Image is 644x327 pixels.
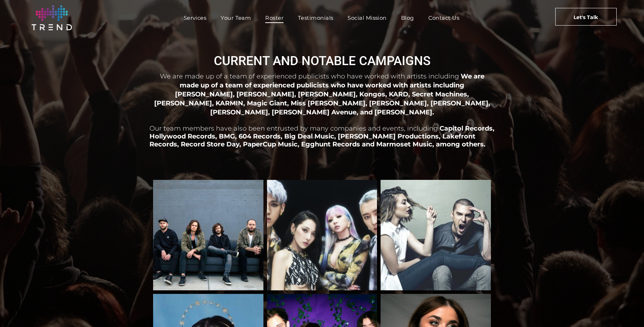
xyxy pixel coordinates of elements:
span: CURRENT AND NOTABLE CAMPAIGNS [214,54,431,68]
a: Social Mission [340,13,394,23]
span: We are made up of a team of experienced publicists who have worked with artists including [160,72,459,80]
a: Your Team [213,13,258,23]
span: We are made up of a team of experienced publicists who have worked with artists including [PERSON... [154,72,490,116]
span: Capitol Records, Hollywood Records, BMG, 604 Records, Big Deal Music, [PERSON_NAME] Productions, ... [149,124,494,148]
a: Testimonials [291,13,340,23]
a: Let's Talk [555,8,617,26]
a: Contact Us [421,13,467,23]
a: Blog [394,13,421,23]
img: logo [32,5,72,30]
a: Roster [258,13,291,23]
span: Let's Talk [574,8,598,26]
span: Our team members have also been entrusted by many companies and events, including [149,124,438,132]
a: Services [176,13,214,23]
a: Karmin [381,180,491,290]
a: KARD [267,180,377,290]
a: Kongos [153,180,263,290]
